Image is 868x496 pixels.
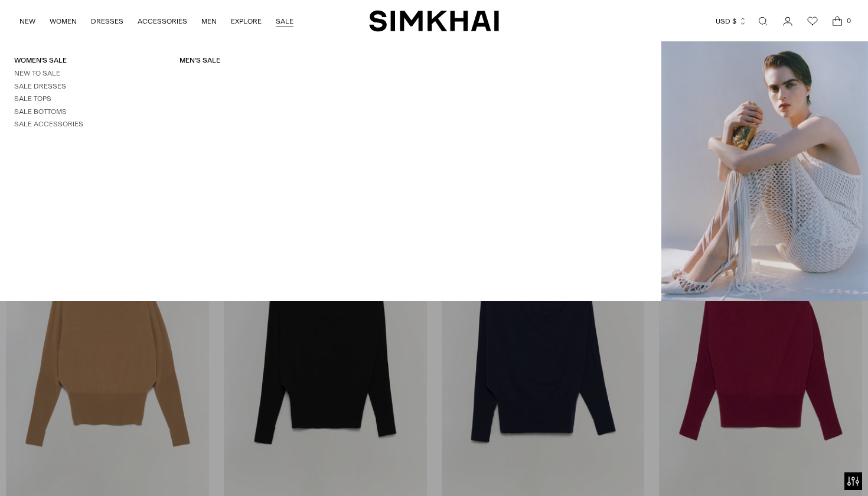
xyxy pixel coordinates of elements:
a: NEW [19,8,35,34]
iframe: Gorgias live chat messenger [809,440,856,484]
a: SALE [276,8,293,34]
a: Go to the account page [776,9,800,33]
a: WOMEN [50,8,77,34]
a: Open search modal [751,9,775,33]
a: ACCESSORIES [138,8,187,34]
a: MEN [201,8,217,34]
iframe: Sign Up via Text for Offers [9,451,119,487]
span: 0 [843,15,854,26]
a: SIMKHAI [369,9,499,32]
button: USD $ [716,8,747,34]
a: Wishlist [801,9,824,33]
a: Open cart modal [825,9,849,33]
a: EXPLORE [231,8,262,34]
a: DRESSES [91,8,123,34]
